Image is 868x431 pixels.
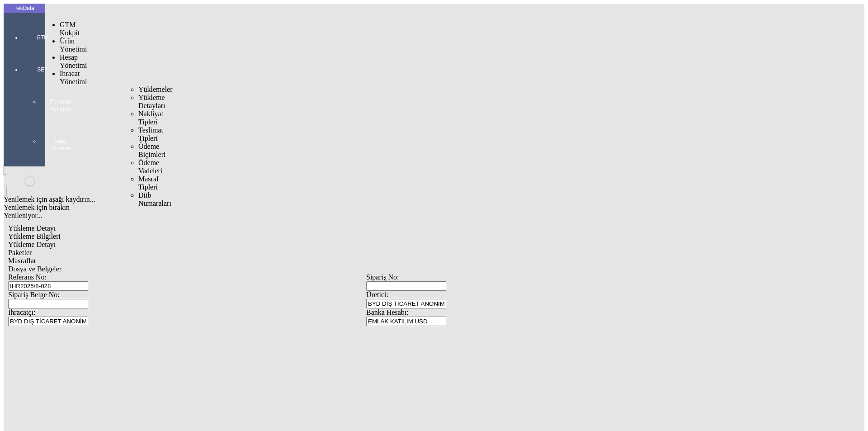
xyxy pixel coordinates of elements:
[4,204,729,212] div: Yenilemek için bırakın
[138,94,165,109] span: Yükleme Detayları
[60,37,87,53] span: Ürün Yönetimi
[8,241,56,248] span: Yükleme Detayı
[8,232,61,240] span: Yükleme Bilgileri
[366,308,409,316] span: Banka Hesabı:
[138,110,163,126] span: Nakliyat Tipleri
[366,291,388,298] span: Üretici:
[60,21,80,37] span: GTM Kokpit
[138,159,162,175] span: Ödeme Vadeleri
[8,257,36,265] span: Masraflar
[60,53,87,69] span: Hesap Yönetimi
[138,175,159,191] span: Masraf Tipleri
[138,191,171,207] span: Diib Numaraları
[138,142,165,158] span: Ödeme Biçimleri
[138,85,173,93] span: Yüklemeler
[29,66,56,73] span: SET
[366,273,399,281] span: Sipariş No:
[8,265,61,273] span: Dosya ve Belgeler
[8,308,35,316] span: İhracatçı:
[138,126,163,142] span: Teslimat Tipleri
[4,212,729,220] div: Yenileniyor...
[8,291,60,298] span: Sipariş Belge No:
[4,5,45,12] div: TekData
[8,273,47,281] span: Referans No:
[8,249,32,256] span: Paketler
[60,70,87,85] span: İhracat Yönetimi
[4,195,729,204] div: Yenilemek için aşağı kaydırın...
[8,224,56,232] span: Yükleme Detayı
